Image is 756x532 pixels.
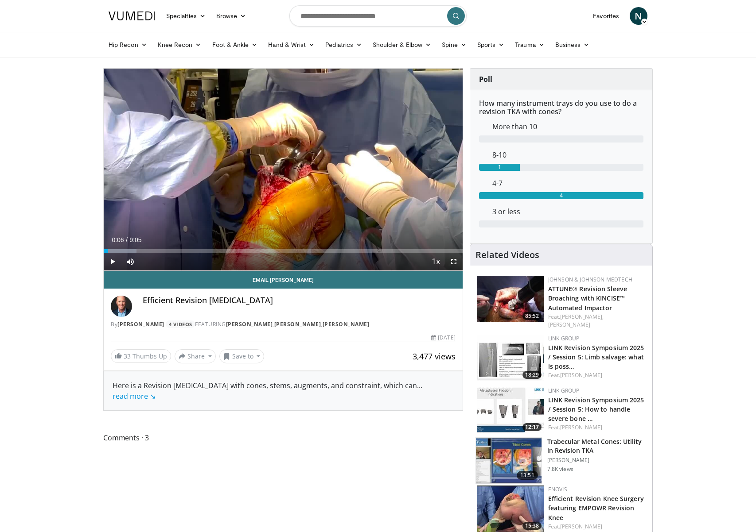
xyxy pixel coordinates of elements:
a: LINK Group [548,387,580,394]
strong: Poll [479,74,492,84]
span: 13:51 [517,471,538,480]
a: Efficient Revision Knee Surgery featuring EMPOWR Revision Knee [548,494,644,521]
a: Favorites [588,7,624,25]
a: [PERSON_NAME] [117,320,164,328]
div: [DATE] [431,334,455,342]
a: ATTUNE® Revision Sleeve Broaching with KINCISE™ Automated Impactor [548,285,627,312]
video-js: Video Player [104,69,463,271]
img: 286158_0001_1.png.150x105_q85_crop-smart_upscale.jpg [476,438,542,484]
a: [PERSON_NAME] [560,424,602,431]
button: Mute [121,253,139,270]
span: 9:05 [129,236,141,243]
dd: 4-7 [486,178,650,189]
a: read more ↘ [113,391,156,401]
a: Spine [436,36,472,54]
a: Shoulder & Elbow [367,36,436,54]
a: [PERSON_NAME] [226,320,273,328]
div: Feat. [548,424,645,432]
p: 7.8K views [547,466,573,473]
img: 2c6dc023-217a-48ee-ae3e-ea951bf834f3.150x105_q85_crop-smart_upscale.jpg [477,486,544,532]
a: 18:29 [477,335,544,381]
span: 3,477 views [413,351,456,362]
h4: Related Videos [475,250,539,260]
button: Share [175,349,216,363]
img: a6cc4739-87cc-4358-abd9-235c6f460cb9.150x105_q85_crop-smart_upscale.jpg [477,276,544,322]
a: Foot & Ankle [207,36,263,54]
img: Avatar [111,296,132,317]
div: Progress Bar [104,249,463,253]
div: Feat. [548,523,645,531]
a: Specialties [161,7,211,25]
div: Here is a Revision [MEDICAL_DATA] with cones, stems, augments, and constraint, which can [113,380,454,401]
div: 1 [479,164,520,171]
a: Email [PERSON_NAME] [104,271,463,289]
a: 33 Thumbs Up [111,349,171,363]
span: ... [113,381,422,401]
a: [PERSON_NAME] [274,320,321,328]
a: 4 Videos [166,320,195,328]
a: [PERSON_NAME] [560,523,602,530]
a: Hand & Wrist [263,36,320,54]
a: [PERSON_NAME] [323,320,370,328]
h3: Trabecular Metal Cones: Utility in Revision TKA [547,437,647,455]
a: LINK Group [548,335,580,342]
span: 18:29 [522,371,542,379]
a: Enovis [548,486,567,493]
dd: 3 or less [486,206,650,217]
div: By FEATURING , , [111,320,456,328]
a: LINK Revision Symposium 2025 / Session 5: Limb salvage: what is poss… [548,343,644,370]
a: Hip Recon [103,36,152,54]
a: N [630,7,647,25]
a: Sports [472,36,510,54]
span: 85:52 [522,312,542,320]
span: 15:38 [522,522,542,530]
button: Save to [219,349,265,363]
span: / [126,236,128,243]
a: [PERSON_NAME], [560,313,604,320]
div: Feat. [548,313,645,329]
input: Search topics, interventions [289,5,467,27]
a: 12:17 [477,387,544,433]
h4: Efficient Revision [MEDICAL_DATA] [143,296,456,305]
span: 33 [124,352,131,360]
a: Johnson & Johnson MedTech [548,276,632,283]
a: LINK Revision Symposium 2025 / Session 5: How to handle severe bone … [548,396,644,423]
button: Fullscreen [445,253,463,270]
a: Trauma [510,36,550,54]
p: [PERSON_NAME] [547,457,647,464]
a: [PERSON_NAME] [548,321,590,328]
a: 13:51 Trabecular Metal Cones: Utility in Revision TKA [PERSON_NAME] 7.8K views [475,437,647,484]
a: 85:52 [477,276,544,322]
a: [PERSON_NAME] [560,371,602,379]
a: Business [550,36,595,54]
span: 0:06 [112,236,124,243]
img: 463e9b81-8a9b-46df-ab8a-52de4decb3fe.150x105_q85_crop-smart_upscale.jpg [477,387,544,433]
a: Knee Recon [152,36,207,54]
span: 12:17 [522,423,542,431]
dd: 8-10 [486,150,650,160]
button: Playback Rate [427,253,445,270]
a: Pediatrics [320,36,367,54]
img: VuMedi Logo [109,12,156,20]
a: Browse [211,7,252,25]
span: Comments 3 [103,432,463,443]
img: cc288bf3-a1fa-4896-92c4-d329ac39a7f3.150x105_q85_crop-smart_upscale.jpg [477,335,544,381]
h6: How many instrument trays do you use to do a revision TKA with cones? [479,99,643,116]
div: 4 [479,192,643,199]
div: Feat. [548,371,645,379]
button: Play [104,253,121,270]
dd: More than 10 [486,121,650,132]
a: 15:38 [477,486,544,532]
